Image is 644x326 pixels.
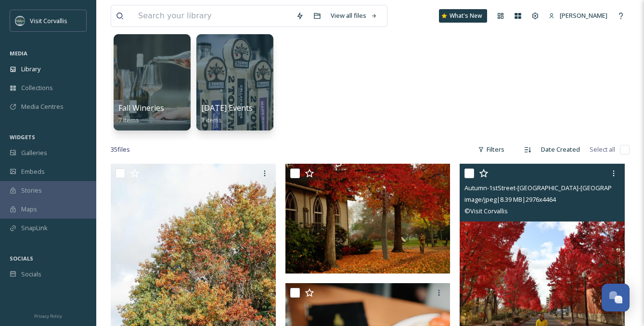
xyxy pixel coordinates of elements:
[118,104,164,124] a: Fall Wineries7 items
[21,65,40,74] span: Library
[439,9,487,23] a: What's New
[21,270,41,279] span: Socials
[21,83,53,92] span: Collections
[536,140,585,159] div: Date Created
[111,145,130,154] span: 35 file s
[602,284,630,312] button: Open Chat
[464,207,508,215] span: © Visit Corvallis
[21,205,37,214] span: Maps
[201,103,253,113] span: [DATE] Events
[21,167,45,176] span: Embeds
[21,186,42,195] span: Stories
[590,145,615,154] span: Select all
[133,5,291,26] input: Search your library
[21,102,64,111] span: Media Centres
[10,255,33,262] span: SOCIALS
[544,6,612,25] a: [PERSON_NAME]
[34,313,62,319] span: Privacy Policy
[10,133,35,141] span: WIDGETS
[118,103,164,113] span: Fall Wineries
[34,310,62,321] a: Privacy Policy
[21,223,48,233] span: SnapLink
[21,148,47,157] span: Galleries
[30,16,67,25] span: Visit Corvallis
[473,140,509,159] div: Filters
[15,16,25,26] img: visit-corvallis-badge-dark-blue-orange%281%29.png
[201,104,253,124] a: [DATE] Events3 items
[464,195,556,204] span: image/jpeg | 8.39 MB | 2976 x 4464
[285,164,451,274] img: Arts Center in the Fall.jpg
[201,116,222,124] span: 3 items
[10,50,27,57] span: MEDIA
[326,6,382,25] a: View all files
[560,11,607,20] span: [PERSON_NAME]
[118,116,139,124] span: 7 items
